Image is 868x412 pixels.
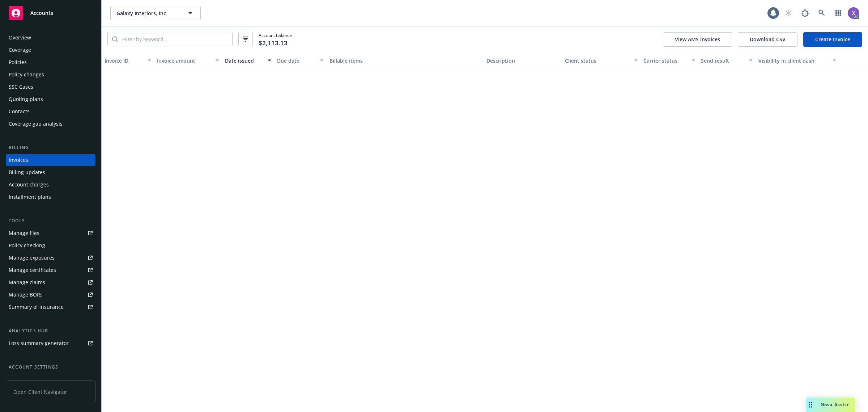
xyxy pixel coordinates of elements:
[6,44,95,56] a: Coverage
[102,52,154,69] button: Invoice ID
[6,217,95,224] div: Tools
[484,52,562,69] button: Description
[6,301,95,313] a: Summary of insurance
[6,106,95,117] a: Contacts
[9,56,27,68] div: Policies
[756,52,839,69] button: Visibility in client dash
[30,10,53,16] span: Accounts
[9,337,69,349] div: Loss summary generator
[274,52,327,69] button: Due date
[9,69,44,80] div: Policy changes
[806,398,815,412] div: Drag to move
[327,52,484,69] button: Billable items
[9,44,31,56] div: Coverage
[6,93,95,105] a: Quoting plans
[9,81,33,93] div: SSC Cases
[6,381,95,403] span: Open Client Navigator
[118,32,232,46] input: Filter by keyword...
[806,398,855,412] button: Nova Assist
[6,191,95,203] a: Installment plans
[9,240,45,251] div: Policy checking
[277,57,316,64] div: Due date
[9,277,45,288] div: Manage claims
[9,167,45,178] div: Billing updates
[641,52,698,69] button: Carrier status
[222,52,275,69] button: Date issued
[154,52,222,69] button: Invoice amount
[6,264,95,276] a: Manage certificates
[6,337,95,349] a: Loss summary generator
[9,191,51,203] div: Installment plans
[758,57,828,64] div: Visibility in client dash
[259,32,292,46] span: Account balance
[6,252,95,264] a: Manage exposures
[6,3,95,23] a: Accounts
[112,36,118,42] svg: Search
[9,301,64,313] div: Summary of insurance
[9,106,30,117] div: Contacts
[781,6,796,20] a: Start snowing
[643,57,687,64] div: Carrier status
[6,327,95,335] div: Analytics hub
[6,240,95,251] a: Policy checking
[157,57,211,64] div: Invoice amount
[565,57,630,64] div: Client status
[701,57,745,64] div: Send result
[562,52,641,69] button: Client status
[6,32,95,43] a: Overview
[803,32,862,47] a: Create Invoice
[738,32,797,47] button: Download CSV
[6,289,95,300] a: Manage BORs
[329,57,481,64] div: Billable items
[110,6,201,20] button: Galaxy Interiors, Inc
[9,227,39,239] div: Manage files
[698,52,756,69] button: Send result
[821,402,849,408] span: Nova Assist
[9,179,49,190] div: Account charges
[9,264,56,276] div: Manage certificates
[831,6,846,20] a: Switch app
[116,9,179,17] span: Galaxy Interiors, Inc
[9,118,63,130] div: Coverage gap analysis
[6,167,95,178] a: Billing updates
[9,93,43,105] div: Quoting plans
[9,154,28,166] div: Invoices
[6,118,95,130] a: Coverage gap analysis
[9,289,43,300] div: Manage BORs
[105,57,143,64] div: Invoice ID
[6,81,95,93] a: SSC Cases
[6,154,95,166] a: Invoices
[9,252,55,264] div: Manage exposures
[259,38,288,48] span: $2,113.13
[6,179,95,190] a: Account charges
[663,32,732,47] button: View AMS invoices
[9,32,31,43] div: Overview
[486,57,559,64] div: Description
[6,363,95,371] div: Account settings
[225,57,264,64] div: Date issued
[6,227,95,239] a: Manage files
[6,69,95,80] a: Policy changes
[6,277,95,288] a: Manage claims
[6,374,95,385] a: Service team
[6,144,95,151] div: Billing
[848,7,859,19] img: photo
[814,6,829,20] a: Search
[9,374,40,385] div: Service team
[6,56,95,68] a: Policies
[798,6,812,20] a: Report a Bug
